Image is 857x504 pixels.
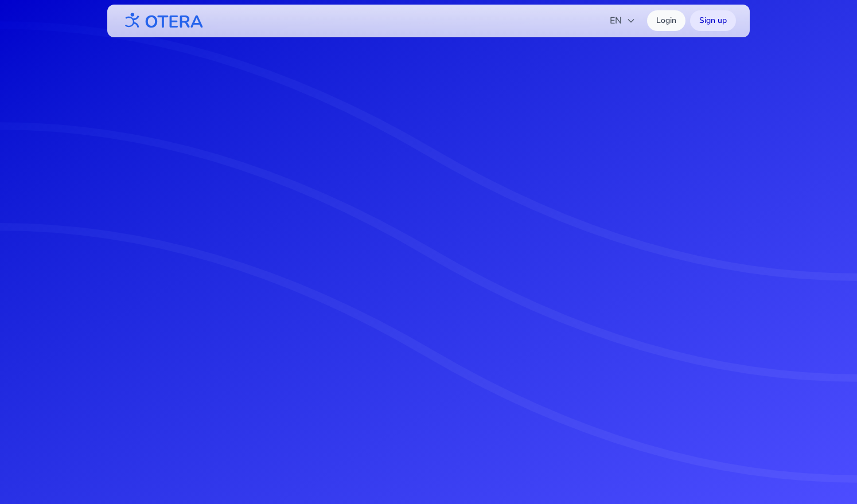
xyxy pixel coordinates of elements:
span: EN [610,14,636,28]
button: EN [603,9,642,32]
a: Login [647,10,685,31]
img: OTERA logo [121,8,204,34]
a: Sign up [690,10,736,31]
